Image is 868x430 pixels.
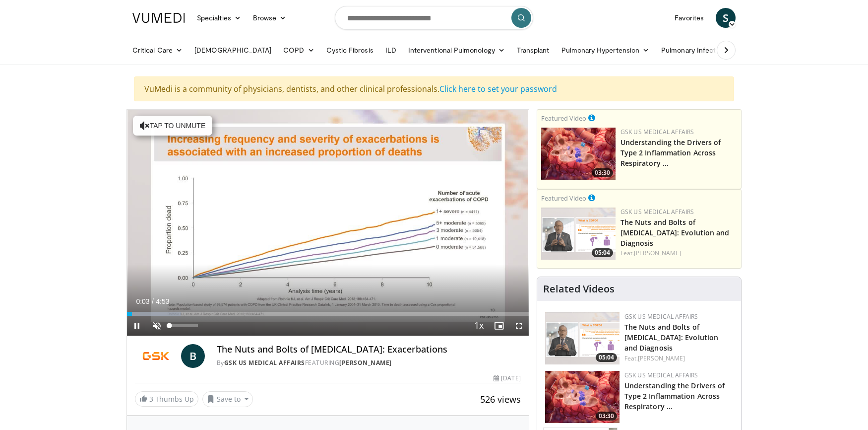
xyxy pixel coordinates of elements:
[147,316,167,336] button: Unmute
[556,40,656,60] a: Pulmonary Hypertension
[596,412,617,421] span: 03:30
[592,248,613,257] span: 05:04
[247,8,293,28] a: Browse
[339,358,392,367] a: [PERSON_NAME]
[126,40,188,60] a: Critical Care
[511,40,556,60] a: Transplant
[592,168,613,177] span: 03:30
[624,371,698,379] a: GSK US Medical Affairs
[132,13,185,23] img: VuMedi Logo
[634,249,681,257] a: [PERSON_NAME]
[134,76,734,101] div: VuMedi is a community of physicians, dentists, and other clinical professionals.
[545,312,620,364] a: 05:04
[188,40,277,60] a: [DEMOGRAPHIC_DATA]
[133,116,212,136] button: Tap to unmute
[543,283,615,295] h4: Related Videos
[624,381,725,411] a: Understanding the Drivers of Type 2 Inflammation Across Respiratory …
[202,391,253,407] button: Save to
[480,393,521,405] span: 526 views
[541,114,586,123] small: Featured Video
[509,316,529,336] button: Fullscreen
[620,138,721,168] a: Understanding the Drivers of Type 2 Inflammation Across Respiratory …
[620,217,730,248] a: The Nuts and Bolts of [MEDICAL_DATA]: Evolution and Diagnosis
[181,344,205,368] a: B
[149,394,153,404] span: 3
[169,324,197,327] div: Volume Level
[624,312,698,321] a: GSK US Medical Affairs
[135,344,177,368] img: GSK US Medical Affairs
[217,358,521,367] div: By FEATURING
[127,316,147,336] button: Pause
[136,297,149,305] span: 0:03
[638,354,685,362] a: [PERSON_NAME]
[402,40,511,60] a: Interventional Pulmonology
[541,208,616,260] img: ee063798-7fd0-40de-9666-e00bc66c7c22.png.150x105_q85_crop-smart_upscale.png
[541,194,586,203] small: Featured Video
[624,322,719,353] a: The Nuts and Bolts of [MEDICAL_DATA]: Evolution and Diagnosis
[152,297,154,305] span: /
[669,8,710,28] a: Favorites
[624,354,733,363] div: Feat.
[655,40,741,60] a: Pulmonary Infection
[335,6,533,30] input: Search topics, interventions
[191,8,247,28] a: Specialties
[277,40,320,60] a: COPD
[320,40,379,60] a: Cystic Fibrosis
[127,312,529,316] div: Progress Bar
[469,316,489,336] button: Playback Rate
[545,371,620,423] img: c2a2685b-ef94-4fc2-90e1-739654430920.png.150x105_q85_crop-smart_upscale.png
[217,344,521,355] h4: The Nuts and Bolts of [MEDICAL_DATA]: Exacerbations
[379,40,402,60] a: ILD
[716,8,736,28] a: S
[489,316,509,336] button: Enable picture-in-picture mode
[224,358,305,367] a: GSK US Medical Affairs
[127,110,529,336] video-js: Video Player
[596,353,617,362] span: 05:04
[135,391,198,407] a: 3 Thumbs Up
[156,297,169,305] span: 4:53
[545,312,620,364] img: ee063798-7fd0-40de-9666-e00bc66c7c22.png.150x105_q85_crop-smart_upscale.png
[494,374,520,383] div: [DATE]
[620,208,694,216] a: GSK US Medical Affairs
[541,208,616,260] a: 05:04
[541,128,616,180] a: 03:30
[545,371,620,423] a: 03:30
[620,128,694,136] a: GSK US Medical Affairs
[541,128,616,180] img: c2a2685b-ef94-4fc2-90e1-739654430920.png.150x105_q85_crop-smart_upscale.png
[439,83,557,94] a: Click here to set your password
[620,249,737,258] div: Feat.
